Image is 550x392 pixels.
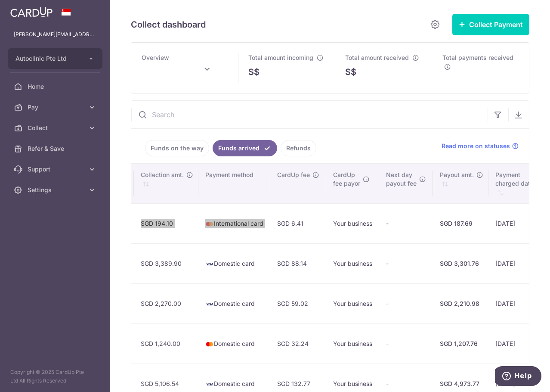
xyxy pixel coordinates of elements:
span: Settings [28,186,84,194]
span: Total amount received [345,54,409,61]
span: Home [28,82,84,91]
img: CardUp [10,7,53,17]
td: International card [198,203,270,243]
th: Collection amt. : activate to sort column ascending [134,164,198,203]
button: Autoclinic Pte Ltd [8,48,102,69]
td: Domestic card [198,324,270,364]
td: SGD 194.10 [134,203,198,243]
div: SGD 187.69 [440,219,482,228]
td: SGD 59.02 [270,283,326,324]
span: S$ [248,65,260,78]
th: Payment method [198,164,270,203]
td: - [379,203,433,243]
p: [PERSON_NAME][EMAIL_ADDRESS][PERSON_NAME][DOMAIN_NAME] [14,30,96,39]
th: Next daypayout fee [379,164,433,203]
span: Payment charged date [495,171,534,188]
img: visa-sm-192604c4577d2d35970c8ed26b86981c2741ebd56154ab54ad91a526f0f24972.png [205,260,214,268]
td: Your business [326,324,379,364]
td: Domestic card [198,243,270,283]
a: Refunds [281,140,316,156]
td: SGD 1,240.00 [134,324,198,364]
div: SGD 4,973.77 [440,380,482,388]
td: [DATE] [488,203,548,243]
td: [DATE] [488,324,548,364]
th: CardUp fee [270,164,326,203]
span: S$ [345,65,356,78]
td: Your business [326,243,379,283]
span: Overview [142,54,169,61]
button: Collect Payment [452,14,529,35]
td: - [379,283,433,324]
td: [DATE] [488,243,548,283]
td: Domestic card [198,283,270,324]
span: Next day payout fee [386,171,417,188]
span: Collection amt. [141,171,184,179]
span: Total amount incoming [248,54,313,61]
a: Read more on statuses [442,142,519,150]
span: Support [28,165,84,174]
h5: Collect dashboard [131,18,206,31]
span: CardUp fee [277,171,310,179]
td: SGD 3,389.90 [134,243,198,283]
span: Payout amt. [440,171,474,179]
span: Refer & Save [28,144,84,153]
td: - [379,324,433,364]
img: mastercard-sm-87a3fd1e0bddd137fecb07648320f44c262e2538e7db6024463105ddbc961eb2.png [205,220,214,228]
img: visa-sm-192604c4577d2d35970c8ed26b86981c2741ebd56154ab54ad91a526f0f24972.png [205,380,214,389]
img: visa-sm-192604c4577d2d35970c8ed26b86981c2741ebd56154ab54ad91a526f0f24972.png [205,300,214,308]
td: Your business [326,203,379,243]
td: [DATE] [488,283,548,324]
td: SGD 6.41 [270,203,326,243]
span: Collect [28,124,84,132]
span: Total payments received [442,54,513,61]
span: Pay [28,103,84,112]
td: SGD 2,270.00 [134,283,198,324]
th: Paymentcharged date : activate to sort column ascending [488,164,548,203]
div: SGD 3,301.76 [440,259,482,268]
span: Read more on statuses [442,142,510,150]
td: - [379,243,433,283]
iframe: Opens a widget where you can find more information [495,366,541,388]
span: Help [19,6,37,14]
span: CardUp fee payor [333,171,360,188]
td: Your business [326,283,379,324]
div: SGD 2,210.98 [440,299,482,308]
span: Autoclinic Pte Ltd [15,54,79,63]
a: Funds arrived [213,140,277,156]
th: Payout amt. : activate to sort column ascending [433,164,488,203]
td: SGD 88.14 [270,243,326,283]
img: mastercard-sm-87a3fd1e0bddd137fecb07648320f44c262e2538e7db6024463105ddbc961eb2.png [205,340,214,348]
th: CardUpfee payor [326,164,379,203]
input: Search [131,101,488,128]
div: SGD 1,207.76 [440,339,482,348]
td: SGD 32.24 [270,324,326,364]
a: Funds on the way [145,140,209,156]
